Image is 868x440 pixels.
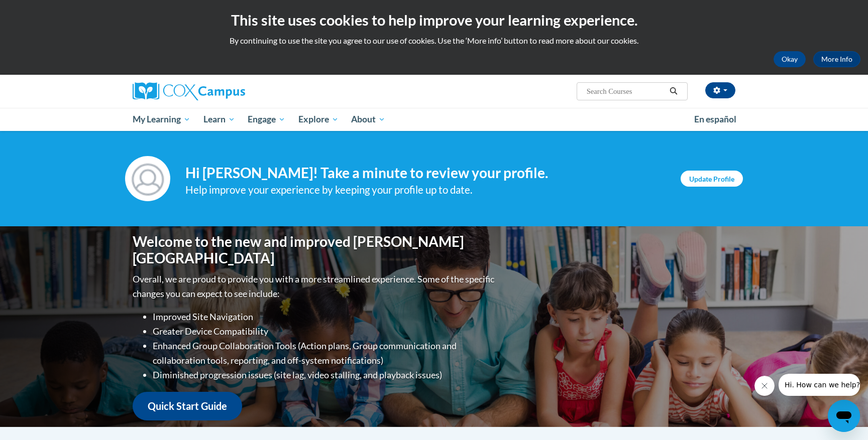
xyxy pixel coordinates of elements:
a: En español [688,109,743,130]
h1: Welcome to the new and improved [PERSON_NAME][GEOGRAPHIC_DATA] [133,233,497,267]
span: Learn [203,113,235,125]
li: Improved Site Navigation [153,310,497,324]
a: My Learning [126,108,197,131]
h4: Hi [PERSON_NAME]! Take a minute to review your profile. [185,165,666,182]
span: My Learning [133,113,190,125]
p: Overall, we are proud to provide you with a more streamlined experience. Some of the specific cha... [133,272,497,301]
img: Cox Campus [133,82,245,100]
a: Explore [292,108,345,131]
button: Account Settings [705,82,735,98]
div: Main menu [118,108,750,131]
span: About [351,113,385,125]
iframe: Message from company [779,374,860,396]
span: Explore [298,113,339,125]
a: Update Profile [681,171,743,187]
a: More Info [813,51,860,67]
span: Engage [248,113,285,125]
button: Search [666,85,681,97]
li: Diminished progression issues (site lag, video stalling, and playback issues) [153,368,497,382]
a: About [345,108,392,131]
a: Learn [197,108,242,131]
li: Greater Device Compatibility [153,324,497,339]
li: Enhanced Group Collaboration Tools (Action plans, Group communication and collaboration tools, re... [153,339,497,368]
input: Search Courses [586,85,666,97]
img: Profile Image [125,156,170,201]
h2: This site uses cookies to help improve your learning experience. [8,10,860,30]
button: Okay [774,51,806,67]
span: En español [694,114,736,124]
iframe: Close message [754,376,775,396]
a: Engage [241,108,292,131]
p: By continuing to use the site you agree to our use of cookies. Use the ‘More info’ button to read... [8,35,860,46]
div: Help improve your experience by keeping your profile up to date. [185,182,666,198]
iframe: Button to launch messaging window [828,400,860,432]
a: Quick Start Guide [133,392,242,420]
a: Cox Campus [133,82,323,100]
